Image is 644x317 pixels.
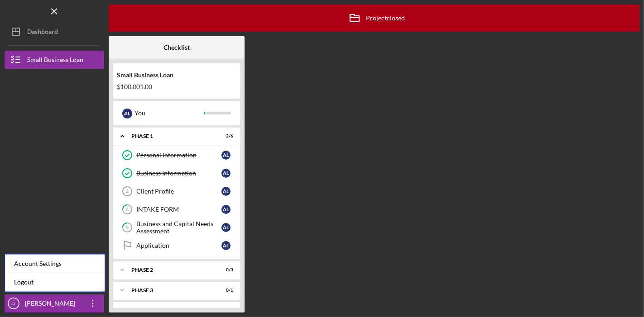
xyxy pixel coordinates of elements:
[126,225,129,231] tspan: 5
[221,241,231,250] div: A L
[5,255,105,273] div: Account Settings
[136,242,221,249] div: Application
[118,218,235,237] a: 5Business and Capital Needs AssessmentAL
[118,146,235,164] a: Personal InformationAL
[27,23,58,43] div: Dashboard
[221,205,231,214] div: A L
[126,207,129,213] tspan: 4
[122,109,132,118] div: A L
[118,164,235,182] a: Business InformationAL
[118,237,235,255] a: ApplicationAL
[221,151,231,160] div: A L
[221,187,231,196] div: A L
[126,189,129,194] tspan: 3
[217,288,233,293] div: 0 / 1
[118,182,235,200] a: 3Client ProfileAL
[163,44,190,51] b: Checklist
[136,151,221,159] div: Personal Information
[5,23,104,41] button: Dashboard
[221,223,231,232] div: A L
[217,133,233,139] div: 2 / 6
[27,51,83,71] div: Small Business Loan
[217,267,233,273] div: 0 / 3
[221,169,231,178] div: A L
[23,294,82,315] div: [PERSON_NAME]
[136,220,221,235] div: Business and Capital Needs Assessment
[11,301,16,306] text: AL
[117,71,236,79] div: Small Business Loan
[5,51,104,69] button: Small Business Loan
[131,267,211,273] div: Phase 2
[136,170,221,177] div: Business Information
[5,294,104,312] button: AL[PERSON_NAME]
[118,200,235,218] a: 4INTAKE FORMAL
[117,83,236,90] div: $100,001.00
[136,206,221,213] div: INTAKE FORM
[5,273,105,292] a: Logout
[131,133,211,139] div: Phase 1
[136,188,221,195] div: Client Profile
[131,288,211,293] div: Phase 3
[135,105,204,121] div: You
[343,7,405,29] div: Project closed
